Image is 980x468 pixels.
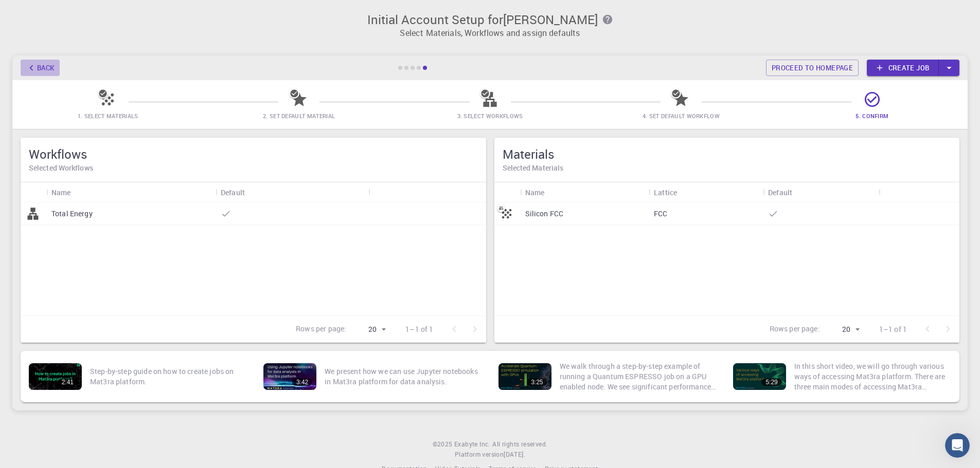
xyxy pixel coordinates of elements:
p: We walk through a step-by-step example of running a Quantum ESPRESSO job on a GPU enabled node. W... [560,361,717,392]
div: Default [216,182,368,202]
span: 2. Set Default Material [263,112,335,120]
a: 5:29In this short video, we will go through various ways of accessing Mat3ra platform. There are ... [729,355,955,398]
a: Exabyte Inc. [454,439,490,450]
span: © 2025 [433,439,454,450]
p: Silicon FCC [525,209,564,219]
div: Default [221,182,245,202]
div: 20 [350,322,389,337]
button: Back [21,60,60,76]
span: Support [21,7,58,16]
div: Default [763,182,879,202]
div: Name [525,182,545,202]
h5: Materials [503,146,952,162]
p: We present how we can use Jupyter notebooks in Mat3ra platform for data analysis. [325,366,482,387]
div: Icon [21,182,46,202]
div: 20 [824,322,863,337]
button: Sort [245,184,261,200]
span: [DATE] . [504,450,525,458]
h3: Initial Account Setup for [PERSON_NAME] [19,12,961,27]
div: Icon [494,182,520,202]
p: Rows per page: [770,324,820,335]
button: Sort [677,184,693,200]
div: 5:29 [761,379,781,386]
a: 3:42We present how we can use Jupyter notebooks in Mat3ra platform for data analysis. [259,355,486,398]
a: Create job [867,60,939,76]
div: Name [520,182,649,202]
div: 3:25 [527,379,547,386]
h6: Selected Materials [503,162,952,174]
button: Sort [792,184,809,200]
p: 1–1 of 1 [879,324,907,334]
span: Exabyte Inc. [454,440,490,448]
div: Default [768,182,792,202]
span: 5. Confirm [856,112,888,120]
div: Lattice [654,182,677,202]
span: 4. Set Default Workflow [643,112,720,120]
span: 3. Select Workflows [457,112,523,120]
a: 3:25We walk through a step-by-step example of running a Quantum ESPRESSO job on a GPU enabled nod... [494,355,721,398]
a: 2:41Step-by-step guide on how to create jobs on Mat3ra platform. [25,355,251,398]
span: 1. Select Materials [78,112,138,120]
button: Sort [544,184,561,200]
h5: Workflows [29,146,478,162]
p: Select Materials, Workflows and assign defaults [19,27,961,39]
div: 2:41 [58,379,78,386]
p: 1–1 of 1 [405,324,433,334]
span: All rights reserved. [492,439,547,450]
iframe: Intercom live chat [945,433,970,458]
button: Sort [71,184,87,200]
p: Step-by-step guide on how to create jobs on Mat3ra platform. [90,366,247,387]
div: Name [46,182,216,202]
div: Lattice [649,182,763,202]
h6: Selected Workflows [29,162,478,174]
div: 3:42 [292,379,312,386]
p: FCC [654,209,667,219]
p: Total Energy [51,209,93,219]
a: [DATE]. [504,450,525,460]
p: In this short video, we will go through various ways of accessing Mat3ra platform. There are thre... [794,361,951,392]
div: Name [51,182,71,202]
span: Platform version [455,450,504,460]
a: Proceed to homepage [766,60,859,76]
p: Rows per page: [296,324,346,335]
